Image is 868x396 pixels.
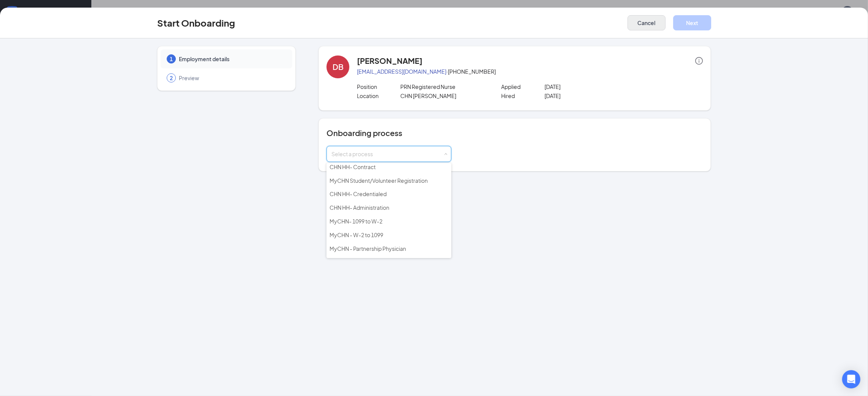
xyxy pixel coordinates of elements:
p: [DATE] [545,83,631,90]
span: Preview [179,74,285,82]
span: MyCHN Student/Volunteer Registration [330,177,428,184]
p: CHN [PERSON_NAME] [400,92,487,100]
span: 1 [170,55,173,63]
span: Employment details [179,55,285,63]
h4: Onboarding process [326,128,703,138]
span: MyCHN - Partnership Physician [330,245,406,252]
span: CHN HH- Contract [330,163,376,170]
p: Applied [501,83,545,90]
span: MyCHN - W-2 to 1099 [330,231,383,238]
p: · [PHONE_NUMBER] [357,68,703,75]
span: info-circle [695,57,703,65]
span: 2 [170,74,173,82]
button: Next [673,15,711,30]
span: CHN HH- Credentialed [330,190,387,197]
h3: Start Onboarding [157,16,235,29]
a: [EMAIL_ADDRESS][DOMAIN_NAME] [357,68,446,75]
p: Hired [501,92,545,100]
h4: [PERSON_NAME] [357,55,422,66]
p: [DATE] [545,92,631,100]
div: DB [333,62,344,72]
p: Position [357,83,400,90]
span: MyCHN- 1099 to W-2 [330,218,382,225]
button: Cancel [628,15,666,30]
p: Location [357,92,400,100]
div: Open Intercom Messenger [842,370,860,388]
p: PRN Registered Nurse [400,83,487,90]
span: CHN HH- Administration [330,204,389,211]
